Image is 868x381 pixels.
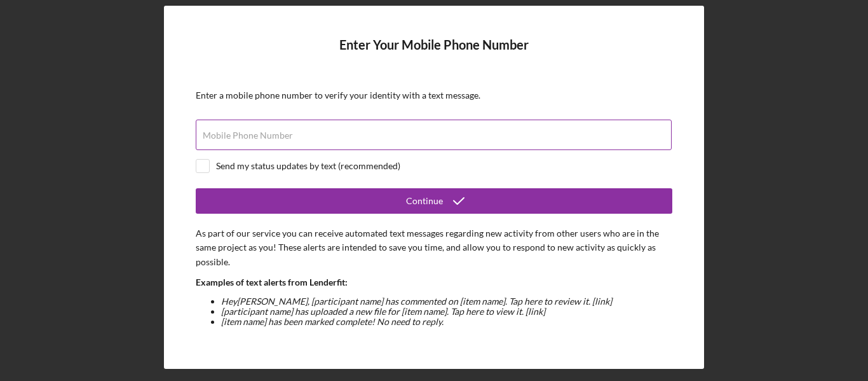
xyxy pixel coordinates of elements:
[203,130,293,141] label: Mobile Phone Number
[196,188,672,214] button: Continue
[196,38,672,71] h4: Enter Your Mobile Phone Number
[406,188,443,214] div: Continue
[196,275,672,289] p: Examples of text alerts from Lenderfit:
[216,161,400,171] div: Send my status updates by text (recommended)
[221,307,672,317] li: [participant name] has uploaded a new file for [item name]. Tap here to view it. [link]
[196,226,672,269] p: As part of our service you can receive automated text messages regarding new activity from other ...
[196,90,672,100] div: Enter a mobile phone number to verify your identity with a text message.
[221,317,672,327] li: [item name] has been marked complete! No need to reply.
[221,296,672,307] li: Hey [PERSON_NAME] , [participant name] has commented on [item name]. Tap here to review it. [link]
[196,333,672,362] p: Message frequency varies. Message and data rates may apply. If you have any questions about your ...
